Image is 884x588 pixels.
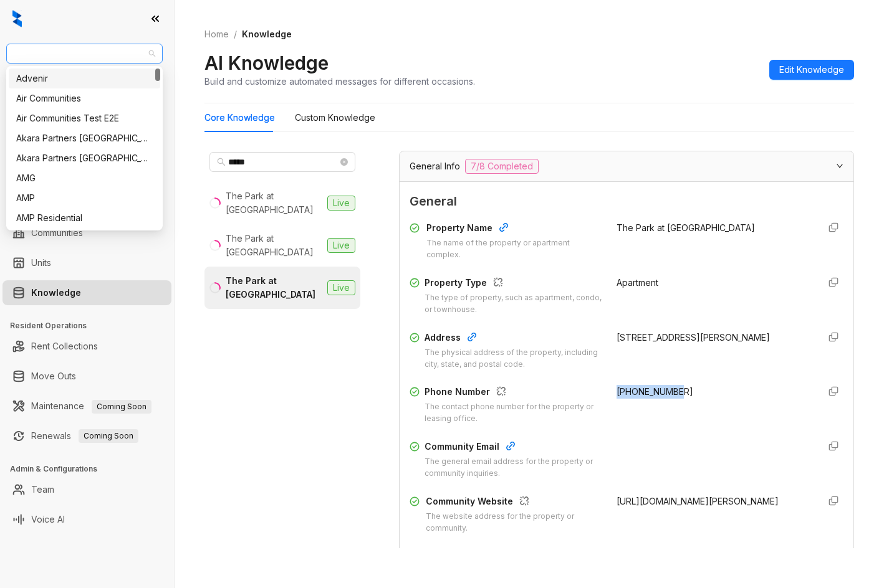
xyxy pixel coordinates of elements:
div: Community Website [426,495,602,511]
span: The Park at [GEOGRAPHIC_DATA] [617,222,755,233]
a: Knowledge [31,280,81,305]
div: Akara Partners [GEOGRAPHIC_DATA] [16,151,153,165]
div: AMP [9,188,160,208]
span: search [217,158,226,166]
a: Home [202,27,231,41]
div: The website address for the property or community. [426,511,602,534]
span: Coming Soon [79,429,138,443]
a: Voice AI [31,507,65,532]
li: Leasing [2,137,171,162]
div: Community Email [425,440,602,456]
span: Live [327,280,355,295]
div: The physical address of the property, including city, state, and postal code. [425,347,602,371]
div: Advenir [16,72,153,85]
div: Property Type [425,276,602,292]
span: Apartment [617,277,658,288]
div: The name of the property or apartment complex. [426,237,602,261]
h3: Admin & Configurations [10,463,174,475]
div: Air Communities Test E2E [9,108,160,128]
img: logo [12,10,22,27]
span: Live [327,196,355,211]
h2: AI Knowledge [204,51,329,75]
div: Advenir [9,69,160,88]
li: Team [2,477,171,502]
li: Move Outs [2,364,171,389]
div: AMP Residential [16,211,153,225]
div: Phone Number [425,385,602,401]
a: Team [31,477,54,502]
div: The contact phone number for the property or leasing office. [425,401,602,425]
div: Core Knowledge [204,111,275,125]
div: [STREET_ADDRESS][PERSON_NAME] [617,331,809,344]
span: [URL][DOMAIN_NAME][PERSON_NAME] [617,496,779,506]
div: Akara Partners Nashville [9,128,160,148]
div: Property Name [426,221,602,237]
span: expanded [836,162,843,169]
div: Akara Partners [GEOGRAPHIC_DATA] [16,131,153,145]
span: close-circle [340,158,348,166]
div: AMG [9,168,160,188]
div: AMP Residential [9,208,160,228]
li: Voice AI [2,507,171,532]
span: Magnolia Capital [14,44,155,63]
div: The Park at [GEOGRAPHIC_DATA] [226,274,322,301]
a: Communities [31,220,83,245]
div: AMG [16,171,153,185]
li: Leads [2,83,171,108]
div: The Park at [GEOGRAPHIC_DATA] [226,232,322,259]
span: Coming Soon [92,400,151,414]
a: Units [31,250,51,275]
li: / [234,27,237,41]
a: RenewalsComing Soon [31,424,138,448]
div: Akara Partners Phoenix [9,148,160,168]
li: Renewals [2,424,171,448]
div: The Park at [GEOGRAPHIC_DATA] [226,189,322,217]
div: Address [425,331,602,347]
li: Rent Collections [2,334,171,359]
div: AMP [16,191,153,205]
li: Units [2,250,171,275]
div: Custom Knowledge [295,111,375,125]
div: Air Communities [9,88,160,108]
button: Edit Knowledge [769,60,854,80]
a: Rent Collections [31,334,98,359]
span: General [410,192,843,211]
div: The general email address for the property or community inquiries. [425,456,602,480]
div: The type of property, such as apartment, condo, or townhouse. [425,292,602,316]
div: General Info7/8 Completed [400,151,853,181]
div: Build and customize automated messages for different occasions. [204,75,475,88]
span: Live [327,238,355,253]
span: [PHONE_NUMBER] [617,386,693,397]
h3: Resident Operations [10,320,174,331]
span: 7/8 Completed [465,159,539,174]
li: Knowledge [2,280,171,305]
div: Air Communities [16,92,153,105]
a: Move Outs [31,364,76,389]
span: General Info [410,159,460,173]
li: Maintenance [2,394,171,419]
span: Knowledge [242,29,292,39]
div: Air Communities Test E2E [16,111,153,125]
span: Edit Knowledge [779,63,844,77]
li: Collections [2,167,171,192]
li: Communities [2,220,171,245]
